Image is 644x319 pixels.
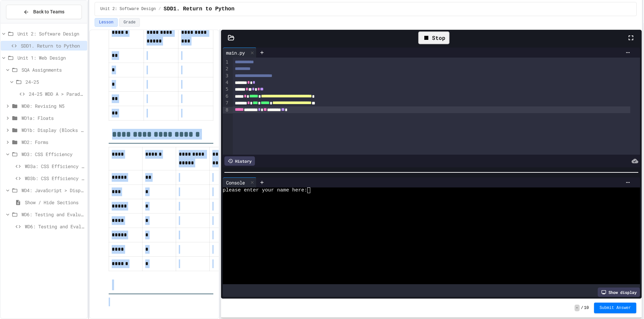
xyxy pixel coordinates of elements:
div: History [224,156,255,166]
span: WD3: CSS Efficiency [21,151,85,158]
span: Back to Teams [33,8,64,15]
span: SQA Assignments [21,66,85,73]
div: Stop [418,31,449,44]
span: WD2: Forms [21,139,85,146]
span: WD3a: CSS Efficiency > Grouping (Fruit and Veg) [25,163,85,170]
span: Unit 2: Software Design [17,30,85,37]
div: 6 [223,93,229,100]
div: 7 [223,100,229,106]
div: Console [223,179,248,186]
span: WD6: Testing and Evaluation [25,223,85,230]
span: Show / Hide Sections [25,199,85,206]
span: SDD1. Return to Python [21,42,85,49]
span: 24-25 [25,78,85,85]
div: main.py [223,48,257,58]
span: 10 [584,305,589,311]
div: Console [223,177,257,187]
div: 3 [223,73,229,79]
span: WD3b: CSS Efficiency > Descendant Selectors (Fruit and Veg) [25,175,85,182]
span: Submit Answer [599,305,631,311]
span: SDD1. Return to Python [164,5,234,13]
span: / [581,305,583,311]
span: WD1a: Floats [21,114,85,122]
div: 1 [223,59,229,66]
div: 2 [223,66,229,72]
span: Unit 2: Software Design [100,6,156,12]
div: 5 [223,86,229,93]
button: Lesson [95,18,118,27]
button: Back to Teams [6,5,82,19]
span: - [575,305,580,311]
div: main.py [223,49,248,56]
span: WD6: Testing and Evalulation [21,211,85,218]
span: please enter your name here: [223,187,307,193]
div: 4 [223,79,229,86]
span: WD1b: Display (Blocks and Inline) [21,127,85,134]
span: 24-25 WDD A > Paradise Mini-Golf [29,90,85,97]
button: Grade [119,18,140,27]
span: Unit 1: Web Design [17,54,85,61]
span: WD4: JavaScript > Display and hide blocks (colours) [21,187,85,194]
span: WD0: Revising N5 [21,102,85,109]
span: / [159,6,161,12]
div: Show display [598,288,640,297]
div: 8 [223,107,229,113]
button: Submit Answer [594,303,636,313]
